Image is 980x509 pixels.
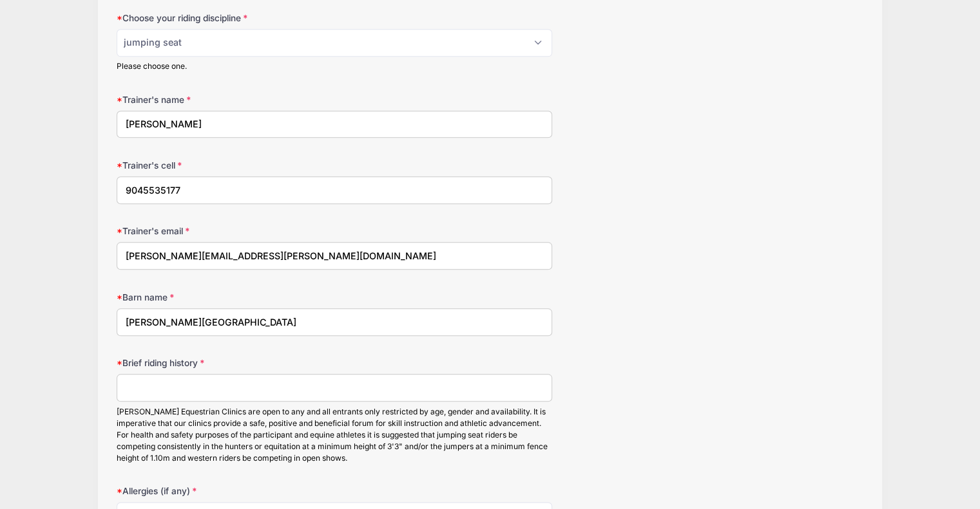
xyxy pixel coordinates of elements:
label: Trainer's cell [117,159,365,172]
label: Choose your riding discipline [117,12,365,24]
div: [PERSON_NAME] Equestrian Clinics are open to any and all entrants only restricted by age, gender ... [117,406,552,464]
label: Trainer's name [117,93,365,106]
label: Brief riding history [117,356,365,369]
label: Trainer's email [117,225,365,237]
label: Allergies (if any) [117,485,365,497]
label: Barn name [117,291,365,304]
div: Please choose one. [117,60,552,72]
